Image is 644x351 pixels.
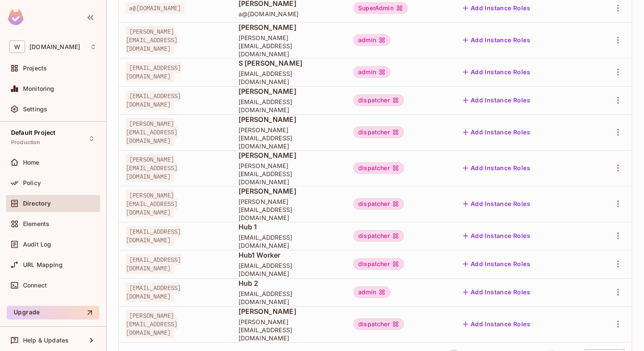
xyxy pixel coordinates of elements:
span: Monitoring [23,85,55,92]
button: Add Instance Roles [460,317,534,331]
span: Settings [23,106,47,113]
button: Add Instance Roles [460,65,534,79]
span: Elements [23,220,49,227]
div: dispatcher [353,258,404,270]
span: a@[DOMAIN_NAME] [126,3,184,14]
div: SuperAdmin [353,2,408,14]
span: [EMAIL_ADDRESS][DOMAIN_NAME] [239,98,339,114]
span: Default Project [11,129,55,136]
span: Policy [23,180,41,186]
span: [EMAIL_ADDRESS][DOMAIN_NAME] [239,290,339,306]
span: [PERSON_NAME] [239,23,339,32]
span: [PERSON_NAME] [239,115,339,124]
button: Add Instance Roles [460,161,534,175]
div: dispatcher [353,230,404,242]
span: Directory [23,200,51,207]
span: Projects [23,65,47,72]
span: [PERSON_NAME] [239,87,339,96]
div: dispatcher [353,198,404,210]
button: Add Instance Roles [460,1,534,15]
button: Add Instance Roles [460,33,534,47]
span: [EMAIL_ADDRESS][DOMAIN_NAME] [126,90,181,110]
span: [PERSON_NAME][EMAIL_ADDRESS][DOMAIN_NAME] [126,118,178,146]
button: Add Instance Roles [460,257,534,271]
span: Home [23,159,40,166]
span: [PERSON_NAME][EMAIL_ADDRESS][DOMAIN_NAME] [239,34,339,58]
span: [PERSON_NAME] [239,307,339,316]
span: Workspace: withpronto.com [29,44,80,50]
span: [PERSON_NAME][EMAIL_ADDRESS][DOMAIN_NAME] [239,126,339,150]
span: [EMAIL_ADDRESS][DOMAIN_NAME] [126,226,181,246]
span: Hub 1 [239,222,339,232]
button: Add Instance Roles [460,125,534,139]
button: Add Instance Roles [460,93,534,107]
button: Add Instance Roles [460,197,534,211]
span: Hub1 Worker [239,250,339,260]
span: [EMAIL_ADDRESS][DOMAIN_NAME] [126,282,181,302]
button: Upgrade [7,306,99,319]
span: Audit Log [23,241,51,248]
span: Help & Updates [23,337,69,344]
span: a@[DOMAIN_NAME] [239,10,339,18]
div: admin [353,34,391,46]
span: [PERSON_NAME] [239,151,339,160]
div: admin [353,286,391,298]
span: W [9,41,25,53]
button: Add Instance Roles [460,285,534,299]
span: [PERSON_NAME][EMAIL_ADDRESS][DOMAIN_NAME] [239,162,339,186]
span: [PERSON_NAME][EMAIL_ADDRESS][DOMAIN_NAME] [126,26,178,54]
span: [PERSON_NAME][EMAIL_ADDRESS][DOMAIN_NAME] [239,197,339,222]
img: SReyMgAAAABJRU5ErkJggg== [8,9,23,25]
span: [PERSON_NAME][EMAIL_ADDRESS][DOMAIN_NAME] [126,154,178,182]
div: admin [353,66,391,78]
button: Add Instance Roles [460,229,534,243]
span: Connect [23,282,47,289]
div: dispatcher [353,318,404,330]
span: [PERSON_NAME][EMAIL_ADDRESS][DOMAIN_NAME] [239,318,339,342]
span: S [PERSON_NAME] [239,58,339,68]
span: Hub 2 [239,278,339,288]
span: URL Mapping [23,261,63,268]
div: dispatcher [353,162,404,174]
span: [EMAIL_ADDRESS][DOMAIN_NAME] [126,254,181,274]
span: [EMAIL_ADDRESS][DOMAIN_NAME] [126,62,181,82]
div: dispatcher [353,94,404,106]
span: [EMAIL_ADDRESS][DOMAIN_NAME] [239,70,339,86]
span: [EMAIL_ADDRESS][DOMAIN_NAME] [239,261,339,278]
span: [PERSON_NAME][EMAIL_ADDRESS][DOMAIN_NAME] [126,310,178,338]
span: [EMAIL_ADDRESS][DOMAIN_NAME] [239,233,339,249]
span: [PERSON_NAME][EMAIL_ADDRESS][DOMAIN_NAME] [126,190,178,218]
div: dispatcher [353,126,404,138]
span: Production [11,139,40,146]
span: [PERSON_NAME] [239,186,339,196]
